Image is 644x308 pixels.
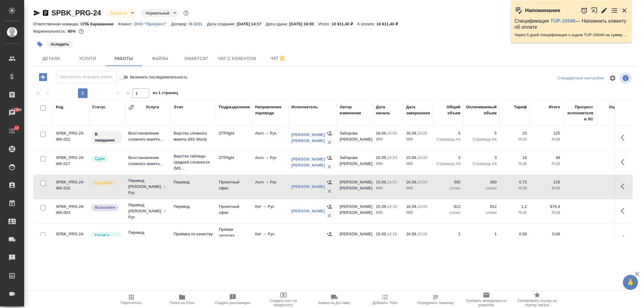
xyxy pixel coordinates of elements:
button: Добавить тэг [33,38,46,51]
div: Исполнитель назначен, приступать к работе пока рано [91,130,122,144]
span: Чат с клиентом [218,55,256,62]
span: Работы [109,55,138,62]
p: Ответственная команда: [33,22,81,26]
p: 0,08 [503,231,527,237]
button: Удалить [325,162,334,171]
button: Нормальный [144,11,171,16]
p: 16.09, [406,131,417,135]
p: М-3231 [189,22,207,26]
button: В работе [109,11,129,16]
p: 48 [533,155,560,161]
td: [PERSON_NAME] [PERSON_NAME] [337,201,373,222]
p: 216 [533,179,560,185]
p: 15.09, [376,180,387,184]
p: 2025 [406,210,430,216]
p: 5 [436,130,460,136]
p: ООО "Прогресс" [134,22,171,26]
p: 15.09, [376,155,387,160]
button: Удалить [325,138,334,147]
p: 18:00 [417,155,427,160]
p: 2025 [376,136,400,142]
div: Исполнитель завершил работу [91,204,122,212]
p: 16:20 [387,155,397,160]
span: Файлы [146,55,175,62]
td: SPBK_PRG-24-WK-005 [53,228,89,249]
button: 1363.48 RUB; [77,27,85,35]
button: Открыть в новой вкладке [591,4,598,17]
button: Назначить [325,178,334,187]
td: Прямая загрузка (шаблонные документы) [216,224,252,254]
a: [PERSON_NAME] [291,236,325,241]
div: Этап [174,104,183,110]
p: RUB [503,136,527,142]
p: Напоминание [525,8,560,14]
p: 974,4 [533,204,560,210]
p: Страница А4 [466,161,497,167]
p: 812 [466,204,497,210]
p: 14:18 [387,204,397,209]
p: 10 811,40 ₽ [332,22,357,26]
p: Перевод [174,204,213,210]
p: 15.09, [406,155,417,160]
span: Услуги [73,55,102,62]
a: [PERSON_NAME] [291,209,325,213]
div: Исполнитель [291,104,318,110]
p: Дата создания: [207,22,237,26]
p: RUB [503,185,527,191]
p: 1 [466,231,497,237]
button: 🙏 [623,275,638,290]
p: 16.09, [406,204,417,209]
p: 16 [503,155,527,161]
p: Спецификация — Напомнить клиенту об оплате [514,18,628,30]
p: 25 [503,130,527,136]
div: Дата завершения [406,104,430,116]
p: 16:00 [417,131,427,135]
button: Скопировать ссылку для ЯМессенджера [33,9,40,17]
p: 2025 [406,185,430,191]
td: Восстановление сложного макета... [125,152,171,173]
td: Восстановление сложного макета... [125,127,171,148]
p: 125 [533,130,560,136]
td: Заборова [PERSON_NAME] [337,152,373,173]
p: Верстка таблицы средней сложности (MS... [174,153,213,171]
p: Маржинальность: [33,29,68,33]
a: 14 [2,123,23,138]
div: Менеджер проверил работу исполнителя, передает ее на следующий этап [91,155,122,163]
p: 300 [466,179,497,185]
p: 0,72 [503,179,527,185]
p: 15:00 [417,180,427,184]
p: 15.09, [376,232,387,236]
p: Страница А4 [436,161,460,167]
button: Назначить [325,153,334,162]
div: Дата начала [376,104,400,116]
p: [DATE] 14:17 [237,22,266,26]
span: Включить последовательность [130,74,187,80]
p: 300 [436,179,460,185]
td: [PERSON_NAME] [PERSON_NAME] [337,176,373,197]
p: 15.09, [376,204,387,209]
p: 2025 [376,185,400,191]
a: TUP-16546 [550,18,575,24]
div: Исполнитель может приступить к работе [91,231,122,245]
td: DTPlight [216,152,252,173]
span: из 1 страниц [153,89,178,98]
p: RUB [533,136,560,142]
p: К оплате: [357,22,376,26]
td: Англ → Рус [252,127,288,148]
button: Скопировать ссылку [42,9,49,17]
td: Перевод [PERSON_NAME] → Рус [125,175,171,199]
svg: Отписаться [279,55,286,62]
p: 812 [436,204,460,210]
div: Услуга [146,104,159,110]
p: 5 [466,130,497,136]
div: В работе [141,9,178,17]
p: Страница А4 [466,136,497,142]
p: 16:00 [417,232,427,236]
span: Детали [37,55,66,62]
p: слово [466,210,497,216]
div: Исполнитель выполняет работу [91,179,122,187]
a: [PERSON_NAME] [PERSON_NAME] [291,157,325,167]
p: #следить [51,41,69,47]
button: Отложить [581,7,588,14]
p: 14:51 [387,180,397,184]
